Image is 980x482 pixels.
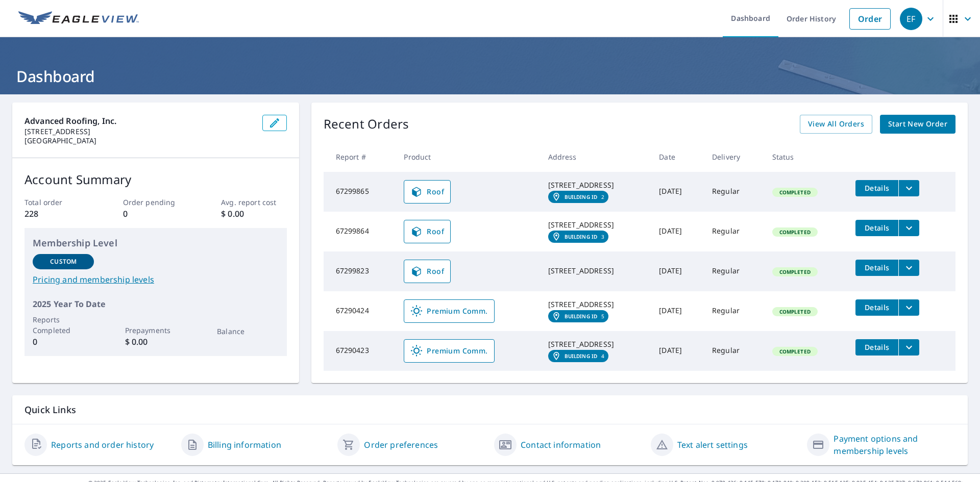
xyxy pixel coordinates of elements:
[773,189,817,196] span: Completed
[855,220,898,236] button: detailsBtn-67299864
[855,180,898,196] button: detailsBtn-67299865
[404,180,451,204] a: Roof
[33,314,94,336] p: Reports Completed
[862,302,892,312] span: Details
[221,208,286,220] p: $ 0.00
[704,251,764,291] td: Regular
[548,220,643,230] div: [STREET_ADDRESS]
[855,260,898,276] button: detailsBtn-67299823
[565,234,598,240] em: Building ID
[24,403,955,416] p: Quick Links
[704,172,764,212] td: Regular
[773,308,817,315] span: Completed
[677,439,748,451] a: Text alert settings
[404,339,494,363] a: Premium Comm.
[410,225,444,238] span: Roof
[898,220,919,236] button: filesDropdownBtn-67299864
[548,339,643,349] div: [STREET_ADDRESS]
[123,208,188,220] p: 0
[898,180,919,196] button: filesDropdownBtn-67299865
[898,299,919,316] button: filesDropdownBtn-67290424
[410,186,444,198] span: Roof
[808,118,864,131] span: View All Orders
[773,229,817,236] span: Completed
[898,260,919,276] button: filesDropdownBtn-67299823
[51,439,154,451] a: Reports and order history
[396,142,540,172] th: Product
[50,257,77,266] p: Custom
[800,115,872,134] a: View All Orders
[324,212,396,251] td: 67299864
[773,348,817,355] span: Completed
[24,127,254,136] p: [STREET_ADDRESS]
[123,197,188,208] p: Order pending
[704,142,764,172] th: Delivery
[404,220,451,243] a: Roof
[125,336,186,348] p: $ 0.00
[855,299,898,316] button: detailsBtn-67290424
[651,212,704,251] td: [DATE]
[548,310,609,322] a: Building ID5
[651,172,704,212] td: [DATE]
[24,208,90,220] p: 228
[704,331,764,371] td: Regular
[125,325,186,336] p: Prepayments
[565,353,598,359] em: Building ID
[324,142,396,172] th: Report #
[773,268,817,275] span: Completed
[324,291,396,331] td: 67290424
[704,212,764,251] td: Regular
[651,291,704,331] td: [DATE]
[862,183,892,193] span: Details
[364,439,438,451] a: Order preferences
[548,180,643,190] div: [STREET_ADDRESS]
[565,313,598,319] em: Building ID
[24,136,254,145] p: [GEOGRAPHIC_DATA]
[12,66,968,87] h1: Dashboard
[324,172,396,212] td: 67299865
[221,197,286,208] p: Avg. report cost
[704,291,764,331] td: Regular
[880,115,955,134] a: Start New Order
[404,299,494,323] a: Premium Comm.
[651,142,704,172] th: Date
[855,339,898,356] button: detailsBtn-67290423
[862,223,892,233] span: Details
[24,170,287,189] p: Account Summary
[565,194,598,200] em: Building ID
[764,142,848,172] th: Status
[33,336,94,348] p: 0
[217,326,278,337] p: Balance
[24,115,254,127] p: Advanced Roofing, Inc.
[410,345,487,357] span: Premium Comm.
[651,251,704,291] td: [DATE]
[548,191,609,203] a: Building ID2
[404,260,451,283] a: Roof
[898,339,919,356] button: filesDropdownBtn-67290423
[862,342,892,352] span: Details
[208,439,281,451] a: Billing information
[33,236,279,250] p: Membership Level
[324,331,396,371] td: 67290423
[33,273,279,286] a: Pricing and membership levels
[24,197,90,208] p: Total order
[548,266,643,276] div: [STREET_ADDRESS]
[862,263,892,272] span: Details
[888,118,947,131] span: Start New Order
[324,115,409,134] p: Recent Orders
[410,265,444,277] span: Roof
[548,299,643,310] div: [STREET_ADDRESS]
[410,305,487,317] span: Premium Comm.
[540,142,651,172] th: Address
[18,11,139,27] img: EV Logo
[548,350,609,362] a: Building ID4
[33,298,279,310] p: 2025 Year To Date
[849,8,891,30] a: Order
[548,231,609,243] a: Building ID3
[521,439,601,451] a: Contact information
[651,331,704,371] td: [DATE]
[834,433,955,457] a: Payment options and membership levels
[900,8,922,30] div: EF
[324,251,396,291] td: 67299823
